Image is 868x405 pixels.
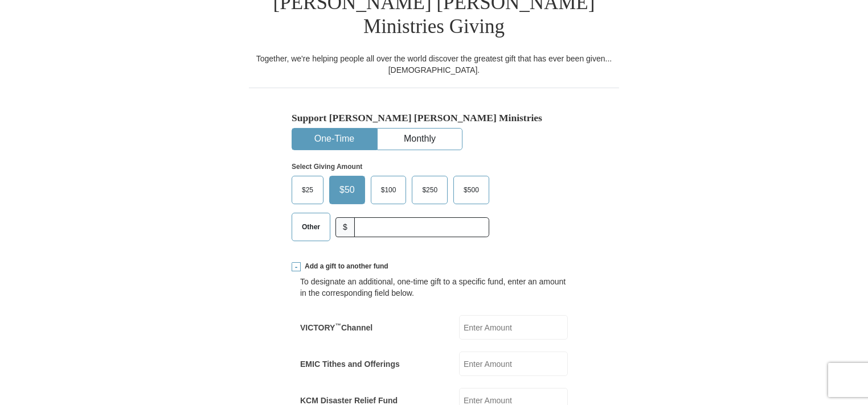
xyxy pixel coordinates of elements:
button: One-Time [292,129,376,150]
span: Add a gift to another fund [301,262,388,271]
span: $500 [458,181,485,199]
label: VICTORY Channel [300,322,372,333]
strong: Select Giving Amount [292,163,362,171]
span: $50 [334,181,361,199]
input: Enter Amount [459,315,568,340]
span: $25 [296,181,319,199]
button: Monthly [378,129,462,150]
span: Other [296,218,326,235]
input: Enter Amount [459,352,568,376]
div: To designate an additional, one-time gift to a specific fund, enter an amount in the correspondin... [300,276,568,299]
span: $ [335,217,355,237]
label: EMIC Tithes and Offerings [300,358,400,370]
span: $250 [416,181,443,199]
input: Other Amount [354,217,489,237]
h5: Support [PERSON_NAME] [PERSON_NAME] Ministries [292,112,576,124]
div: Together, we're helping people all over the world discover the greatest gift that has ever been g... [249,53,619,76]
sup: ™ [335,322,341,329]
span: $100 [375,181,402,199]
